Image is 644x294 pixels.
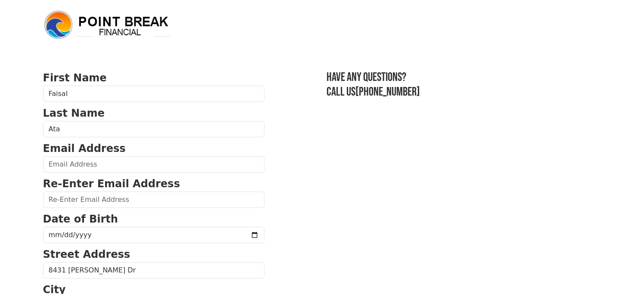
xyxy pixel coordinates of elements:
[43,9,172,40] img: logo.png
[43,72,107,84] strong: First Name
[43,178,180,190] strong: Re-Enter Email Address
[355,85,420,99] a: [PHONE_NUMBER]
[43,121,264,137] input: Last Name
[43,192,264,208] input: Re-Enter Email Address
[43,213,118,225] strong: Date of Birth
[327,85,601,99] h3: Call us
[43,248,131,260] strong: Street Address
[43,262,264,279] input: Street Address
[43,156,264,173] input: Email Address
[43,107,105,119] strong: Last Name
[327,70,601,85] h3: Have any questions?
[43,142,126,155] strong: Email Address
[43,86,264,102] input: First Name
